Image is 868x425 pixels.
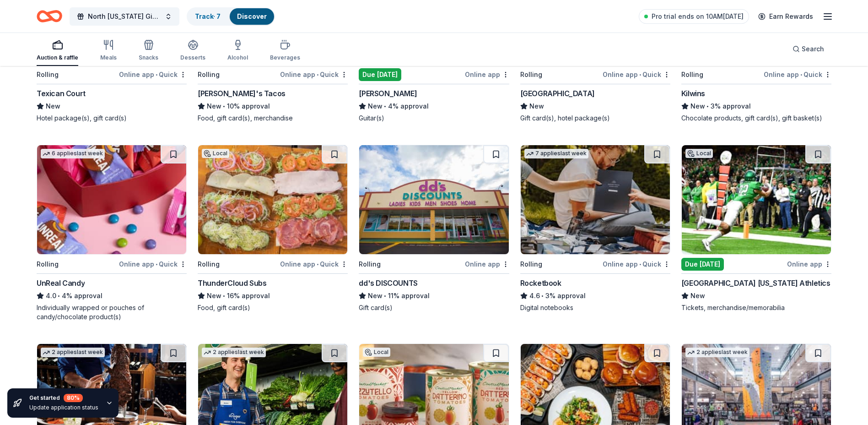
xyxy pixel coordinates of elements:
div: Meals [100,54,117,61]
span: 4.6 [529,290,540,301]
span: Search [802,44,824,54]
div: Alcohol [227,54,248,61]
div: Desserts [180,54,205,61]
img: Image for dd's DISCOUNTS [359,145,508,254]
a: Image for Rocketbook7 applieslast weekRollingOnline app•QuickRocketbook4.6•3% approvalDigital not... [520,145,670,312]
div: UnReal Candy [37,278,85,289]
span: • [706,103,709,110]
span: • [223,292,226,300]
div: [PERSON_NAME]'s Tacos [198,88,286,99]
div: Rolling [198,69,220,80]
span: New [207,290,221,301]
span: • [317,261,318,268]
img: Image for UnReal Candy [37,145,186,254]
a: Earn Rewards [753,8,819,25]
button: Meals [100,36,117,66]
div: Rolling [37,69,59,80]
img: Image for ThunderCloud Subs [198,145,347,254]
div: [GEOGRAPHIC_DATA] [US_STATE] Athletics [681,278,830,289]
div: Online app Quick [280,69,348,80]
span: • [384,292,387,300]
span: • [317,71,318,78]
div: Individually wrapped or pouches of candy/chocolate product(s) [37,303,187,321]
span: • [384,103,387,110]
div: Local [202,149,229,158]
button: Search [785,40,831,58]
div: Gift card(s) [359,303,509,312]
span: • [156,261,157,268]
a: Track· 7 [195,12,221,20]
div: Hotel package(s), gift card(s) [37,114,187,123]
a: Home [37,5,62,27]
div: Get started [29,394,98,402]
div: Due [DATE] [359,68,401,81]
div: Online app Quick [764,69,831,80]
span: New [529,101,544,112]
div: Rolling [520,69,542,80]
div: Chocolate products, gift card(s), gift basket(s) [681,114,831,123]
span: New [207,101,221,112]
div: Kilwins [681,88,705,99]
a: Image for UnReal Candy6 applieslast weekRollingOnline app•QuickUnReal Candy4.0•4% approvalIndivid... [37,145,187,321]
span: New [368,290,383,301]
a: Image for ThunderCloud SubsLocalRollingOnline app•QuickThunderCloud SubsNew•16% approvalFood, gif... [198,145,348,312]
div: Guitar(s) [359,114,509,123]
div: Online app Quick [603,69,670,80]
a: Image for University of North Texas AthleticsLocalDue [DATE]Online app[GEOGRAPHIC_DATA] [US_STATE... [681,145,831,312]
span: North [US_STATE] Giving Day [88,11,161,22]
span: New [690,101,705,112]
div: 3% approval [520,290,670,301]
div: Online app Quick [603,258,670,270]
div: Online app Quick [280,258,348,270]
button: Auction & raffle [37,36,78,66]
div: 2 applies last week [685,348,749,357]
div: 7 applies last week [524,149,588,158]
a: Pro trial ends on 10AM[DATE] [639,9,749,24]
button: North [US_STATE] Giving Day [70,7,179,26]
div: Update application status [29,404,98,411]
div: 6 applies last week [41,149,105,158]
div: Beverages [270,54,300,61]
div: Rolling [520,259,542,270]
div: Due [DATE] [681,258,724,271]
button: Track· 7Discover [187,7,275,26]
div: Rocketbook [520,278,561,289]
span: • [639,71,641,78]
div: 4% approval [37,290,187,301]
span: • [58,292,60,300]
span: • [639,261,641,268]
div: Online app [465,69,509,80]
span: • [223,103,226,110]
span: New [368,101,383,112]
div: Rolling [359,259,381,270]
div: Auction & raffle [37,54,78,61]
div: 80 % [64,394,83,402]
div: Tickets, merchandise/memorabilia [681,303,831,312]
div: Online app Quick [119,258,187,270]
div: [PERSON_NAME] [359,88,417,99]
div: dd's DISCOUNTS [359,278,417,289]
span: 4.0 [46,290,56,301]
div: 3% approval [681,101,831,112]
div: 16% approval [198,290,348,301]
div: 10% approval [198,101,348,112]
a: Image for dd's DISCOUNTSRollingOnline appdd's DISCOUNTSNew•11% approvalGift card(s) [359,145,509,312]
button: Alcohol [227,36,248,66]
span: • [800,71,802,78]
div: Online app Quick [119,69,187,80]
img: Image for University of North Texas Athletics [682,145,831,254]
div: Digital notebooks [520,303,670,312]
button: Desserts [180,36,205,66]
div: Food, gift card(s), merchandise [198,114,348,123]
div: Snacks [139,54,158,61]
div: Rolling [681,69,703,80]
div: 4% approval [359,101,509,112]
div: Online app [465,258,509,270]
button: Snacks [139,36,158,66]
div: Online app [787,258,831,270]
a: Discover [237,12,267,20]
img: Image for Rocketbook [521,145,670,254]
span: Pro trial ends on 10AM[DATE] [652,11,744,22]
div: 2 applies last week [41,348,105,357]
div: Rolling [37,259,59,270]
